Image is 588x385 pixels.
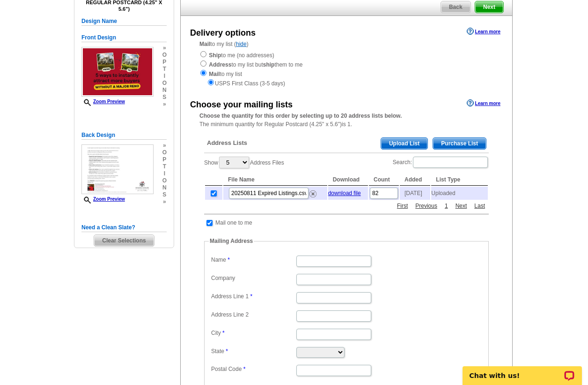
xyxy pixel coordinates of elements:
label: State [211,347,295,355]
h5: Front Design [81,33,167,42]
a: Zoom Preview [81,99,125,104]
h5: Back Design [81,131,167,140]
td: Mail one to me [215,218,253,227]
strong: Ship [209,52,221,59]
span: s [162,94,167,101]
a: Zoom Preview [81,196,125,202]
td: Uploaded [431,187,488,200]
div: USPS First Class (3-5 days) [199,78,493,88]
span: i [162,73,167,80]
a: 1 [442,202,450,210]
span: o [162,52,167,59]
th: List Type [431,174,488,186]
a: Last [472,202,487,210]
span: Next [475,1,503,13]
td: [DATE] [400,187,430,200]
label: Name [211,256,295,264]
span: s [162,191,167,198]
th: Download [328,174,368,186]
span: t [162,163,167,170]
div: Delivery options [190,27,256,39]
span: » [162,198,167,205]
label: Postal Code [211,365,295,373]
span: p [162,59,167,66]
span: p [162,156,167,163]
iframe: LiveChat chat widget [456,355,588,385]
strong: Address [209,61,231,68]
span: n [162,184,167,191]
a: Learn more [467,28,500,35]
a: Previous [413,202,440,210]
strong: Mail [209,71,220,77]
span: o [162,149,167,156]
span: » [162,45,167,52]
a: Back [441,1,471,13]
img: small-thumb.jpg [81,47,154,97]
legend: Mailing Address [209,237,254,245]
select: ShowAddress Files [219,157,249,168]
div: The minimum quantity for Regular Postcard (4.25" x 5.6")is 1. [181,112,512,128]
div: to me (no addresses) to my list but them to me to my list [199,50,493,88]
th: Count [369,174,399,186]
input: Search: [413,157,488,168]
h5: Design Name [81,17,167,26]
span: Upload List [381,138,427,149]
label: Address Line 1 [211,292,295,301]
a: download file [328,190,361,196]
a: Remove this list [309,189,316,195]
label: Address Line 2 [211,310,295,319]
div: Choose your mailing lists [190,98,293,111]
span: Purchase List [433,138,486,149]
span: t [162,66,167,73]
span: » [162,101,167,108]
strong: Choose the quantity for this order by selecting up to 20 address lists below. [199,113,402,119]
span: Back [441,1,470,13]
span: i [162,170,167,177]
label: City [211,329,295,337]
img: delete.png [309,190,316,197]
label: Show Address Files [204,156,284,169]
a: First [395,202,410,210]
a: Next [453,202,470,210]
strong: ship [263,61,275,68]
h5: Need a Clean Slate? [81,223,167,232]
span: o [162,80,167,87]
span: n [162,87,167,94]
th: File Name [223,174,327,186]
strong: Mail [199,41,210,47]
div: to my list ( ) [181,40,512,88]
span: » [162,142,167,149]
span: Clear Selections [94,235,154,246]
a: Learn more [467,99,500,107]
label: Search: [393,156,489,169]
label: Company [211,274,295,282]
a: hide [236,41,247,47]
img: small-thumb.jpg [81,144,154,194]
span: Address Lists [207,139,247,147]
th: Added [400,174,430,186]
span: o [162,177,167,184]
